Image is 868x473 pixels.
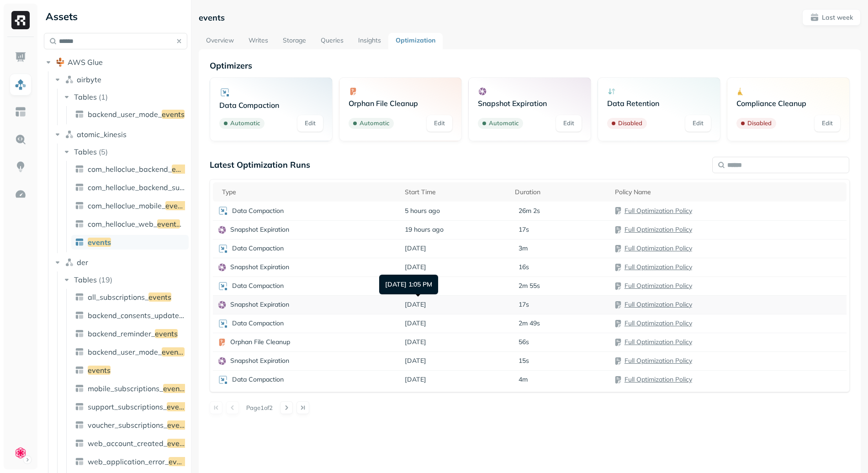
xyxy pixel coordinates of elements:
[405,263,426,271] span: [DATE]
[88,366,111,375] span: events
[405,375,426,384] span: [DATE]
[88,292,148,302] span: all_subscriptions_
[405,188,506,197] div: Start Time
[607,99,711,108] p: Data Retention
[618,119,642,128] p: Disabled
[625,225,692,234] a: Full Optimization Policy
[199,12,225,23] p: events
[519,319,540,328] p: 2m 49s
[427,115,452,132] a: Edit
[71,217,189,231] a: com_helloclue_web_events_1
[75,439,84,448] img: table
[88,457,169,466] span: web_application_error_
[88,420,167,430] span: voucher_subscriptions_
[75,366,84,375] img: table
[519,225,529,234] p: 17s
[75,384,84,393] img: table
[625,338,692,346] a: Full Optimization Policy
[75,457,84,466] img: table
[232,207,284,215] p: Data Compaction
[62,90,188,104] button: Tables(1)
[165,201,188,210] span: events
[88,201,165,210] span: com_helloclue_mobile_
[625,319,692,327] a: Full Optimization Policy
[313,33,351,49] a: Queries
[88,238,111,247] span: events
[88,110,162,119] span: backend_user_mode_
[75,238,84,247] img: table
[167,439,190,448] span: events
[75,402,84,411] img: table
[230,119,260,128] p: Automatic
[625,356,692,365] a: Full Optimization Policy
[99,275,112,284] p: ( 19 )
[65,130,74,139] img: namespace
[56,58,65,67] img: root
[615,188,842,197] div: Policy Name
[62,144,188,159] button: Tables(5)
[71,308,189,323] a: backend_consents_updated_
[405,244,426,253] span: [DATE]
[53,72,188,87] button: airbyte
[71,290,189,304] a: all_subscriptions_events
[519,282,540,290] p: 2m 55s
[71,345,189,359] a: backend_user_mode_events_scd
[625,300,692,308] a: Full Optimization Policy
[736,99,840,108] p: Compliance Cleanup
[162,110,185,119] span: events
[71,326,189,341] a: backend_reminder_events
[88,347,162,356] span: backend_user_mode_
[556,115,582,132] a: Edit
[232,375,284,384] p: Data Compaction
[519,356,529,365] p: 15s
[65,75,74,84] img: namespace
[68,58,103,67] span: AWS Glue
[75,219,84,229] img: table
[15,161,26,173] img: Insights
[148,292,171,302] span: events
[360,119,389,128] p: Automatic
[71,381,189,396] a: mobile_subscriptions_events
[625,282,692,290] a: Full Optimization Policy
[199,33,241,49] a: Overview
[88,311,187,320] span: backend_consents_updated_
[15,106,26,118] img: Asset Explorer
[246,404,273,412] p: Page 1 of 2
[44,55,187,69] button: AWS Glue
[99,92,108,101] p: ( 1 )
[71,198,189,213] a: com_helloclue_mobile_events
[71,180,189,195] a: com_helloclue_backend_subscription_
[625,244,692,252] a: Full Optimization Policy
[625,263,692,271] a: Full Optimization Policy
[185,347,200,356] span: _scd
[88,329,155,338] span: backend_reminder_
[489,119,519,128] p: Automatic
[230,356,289,365] p: Snapshot Expiration
[14,446,27,459] img: Clue
[405,356,426,365] span: [DATE]
[75,183,84,192] img: table
[379,275,438,294] div: [DATE] 1:05 PM
[75,329,84,338] img: table
[75,347,84,356] img: table
[71,107,189,122] a: backend_user_mode_events
[71,363,189,377] a: events
[172,165,195,174] span: events
[75,292,84,302] img: table
[74,92,97,101] span: Tables
[219,101,323,110] p: Data Compaction
[88,384,163,393] span: mobile_subscriptions_
[405,319,426,328] span: [DATE]
[88,439,167,448] span: web_account_created_
[163,384,186,393] span: events
[167,420,190,430] span: events
[405,225,444,234] span: 19 hours ago
[210,159,310,170] p: Latest Optimization Runs
[53,127,188,142] button: atomic_kinesis
[405,300,426,309] span: [DATE]
[241,33,275,49] a: Writes
[210,60,850,71] p: Optimizers
[99,147,108,156] p: ( 5 )
[11,11,30,29] img: Ryft
[155,329,178,338] span: events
